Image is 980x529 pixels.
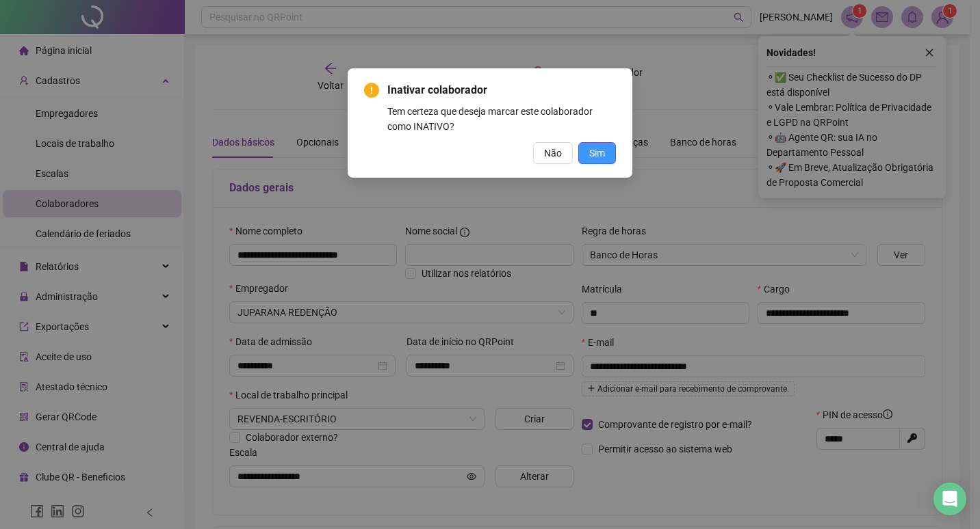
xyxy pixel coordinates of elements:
[387,104,616,134] div: Tem certeza que deseja marcar este colaborador como INATIVO?
[578,142,616,164] button: Sim
[544,146,562,161] span: Não
[589,146,605,161] span: Sim
[933,483,966,515] div: Open Intercom Messenger
[364,83,379,98] span: exclamation-circle
[387,82,616,98] span: Inativar colaborador
[533,142,573,164] button: Não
